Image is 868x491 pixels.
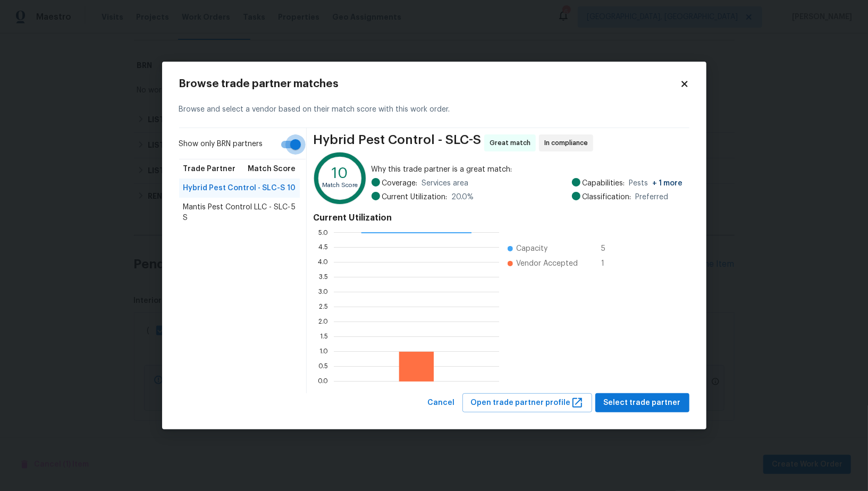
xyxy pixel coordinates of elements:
[179,91,689,128] div: Browse and select a vendor based on their match score with this work order.
[313,213,682,223] h4: Current Utilization
[319,274,328,280] text: 3.5
[332,166,349,181] text: 10
[319,229,328,235] text: 5.0
[636,192,669,202] span: Preferred
[428,396,455,410] span: Cancel
[313,134,481,151] span: Hybrid Pest Control - SLC-S
[595,393,689,413] button: Select trade partner
[319,244,328,250] text: 4.5
[372,164,683,175] span: Why this trade partner is a great match:
[452,192,474,202] span: 20.0 %
[179,79,680,89] h2: Browse trade partner matches
[601,243,618,254] span: 5
[629,178,683,189] span: Pests
[320,348,328,354] text: 1.0
[319,363,328,369] text: 0.5
[321,333,328,340] text: 1.5
[653,180,683,187] span: + 1 more
[318,259,328,265] text: 4.0
[544,138,592,148] span: In compliance
[462,393,592,413] button: Open trade partner profile
[183,183,285,193] span: Hybrid Pest Control - SLC-S
[604,396,681,410] span: Select trade partner
[382,192,448,202] span: Current Utilization:
[471,396,584,410] span: Open trade partner profile
[319,318,328,325] text: 2.0
[424,393,459,413] button: Cancel
[516,258,578,269] span: Vendor Accepted
[319,303,328,310] text: 2.5
[318,378,328,384] text: 0.0
[490,138,535,148] span: Great match
[422,178,469,189] span: Services area
[319,289,328,295] text: 3.0
[583,192,631,202] span: Classification:
[516,243,547,254] span: Capacity
[601,258,618,269] span: 1
[179,139,263,150] span: Show only BRN partners
[287,183,296,193] span: 10
[323,182,358,188] text: Match Score
[382,178,418,189] span: Coverage:
[183,164,236,174] span: Trade Partner
[291,202,296,223] span: 5
[583,178,625,189] span: Capabilities:
[248,164,296,174] span: Match Score
[183,202,292,223] span: Mantis Pest Control LLC - SLC-S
